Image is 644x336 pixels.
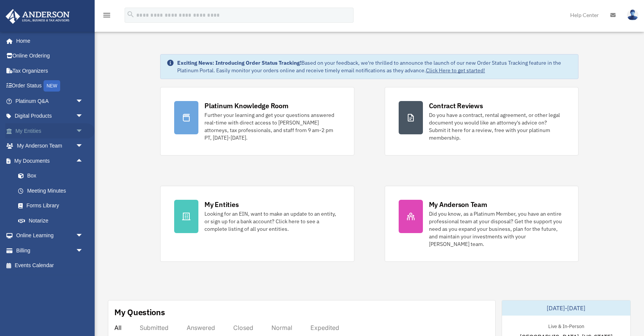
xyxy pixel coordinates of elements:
img: User Pic [627,9,638,20]
span: arrow_drop_down [76,228,91,244]
a: My Documentsarrow_drop_up [5,153,95,168]
a: Platinum Q&Aarrow_drop_down [5,93,95,109]
span: arrow_drop_down [76,138,91,154]
a: Online Learningarrow_drop_down [5,228,95,243]
a: Billingarrow_drop_down [5,243,95,258]
a: menu [102,13,111,20]
span: arrow_drop_down [76,243,91,258]
span: arrow_drop_down [76,109,91,124]
a: My Entitiesarrow_drop_down [5,123,95,138]
a: Meeting Minutes [11,183,95,198]
a: Order StatusNEW [5,78,95,94]
a: Notarize [11,213,95,228]
span: arrow_drop_down [76,123,91,139]
a: Box [11,168,95,184]
i: search [126,10,135,19]
span: arrow_drop_down [76,93,91,109]
a: Digital Productsarrow_drop_down [5,109,95,124]
a: Online Ordering [5,48,95,64]
i: menu [102,11,111,20]
div: NEW [44,80,60,92]
a: My Anderson Teamarrow_drop_down [5,138,95,154]
span: arrow_drop_up [76,153,91,169]
img: Anderson Advisors Platinum Portal [3,9,72,24]
a: Tax Organizers [5,63,95,78]
a: Events Calendar [5,258,95,273]
a: Home [5,33,91,48]
a: Forms Library [11,198,95,213]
